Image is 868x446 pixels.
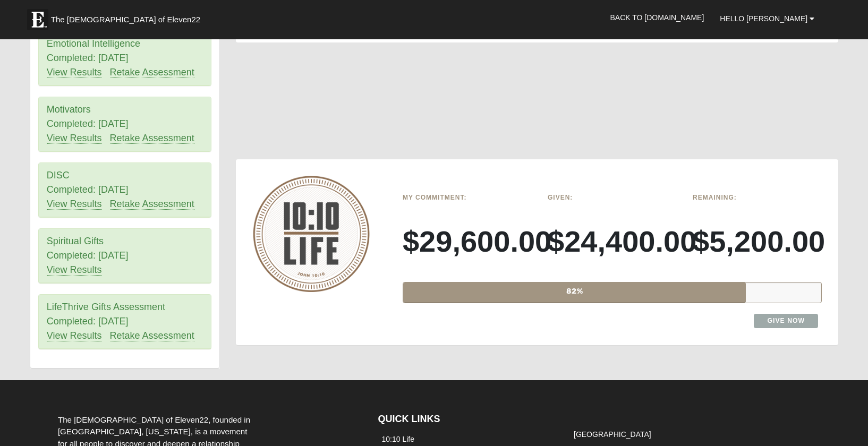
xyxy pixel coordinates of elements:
[39,295,211,349] div: LifeThrive Gifts Assessment Completed: [DATE]
[110,199,194,210] a: Retake Assessment
[22,4,234,30] a: The [DEMOGRAPHIC_DATA] of Eleven22
[693,224,822,259] h3: $5,200.00
[403,194,532,201] h6: My Commitment:
[47,264,102,276] a: View Results
[693,194,822,201] h6: Remaining:
[378,414,554,425] h4: QUICK LINKS
[381,435,414,443] a: 10:10 Life
[574,430,651,439] a: [GEOGRAPHIC_DATA]
[110,133,194,144] a: Retake Assessment
[51,14,200,25] span: The [DEMOGRAPHIC_DATA] of Eleven22
[403,224,532,259] h3: $29,600.00
[39,97,211,151] div: Motivators Completed: [DATE]
[47,133,102,144] a: View Results
[712,5,822,32] a: Hello [PERSON_NAME]
[27,9,48,30] img: Eleven22 logo
[110,67,194,78] a: Retake Assessment
[47,199,102,210] a: View Results
[754,314,818,328] a: Give Now
[403,282,746,303] div: 82%
[39,163,211,217] div: DISC Completed: [DATE]
[720,14,807,23] span: Hello [PERSON_NAME]
[39,229,211,283] div: Spiritual Gifts Completed: [DATE]
[110,330,194,341] a: Retake Assessment
[47,67,102,78] a: View Results
[47,330,102,341] a: View Results
[39,31,211,85] div: Emotional Intelligence Completed: [DATE]
[602,4,712,31] a: Back to [DOMAIN_NAME]
[548,224,677,259] h3: $24,400.00
[548,194,677,201] h6: Given:
[253,176,370,292] img: 10-10-Life-logo-round-no-scripture.png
